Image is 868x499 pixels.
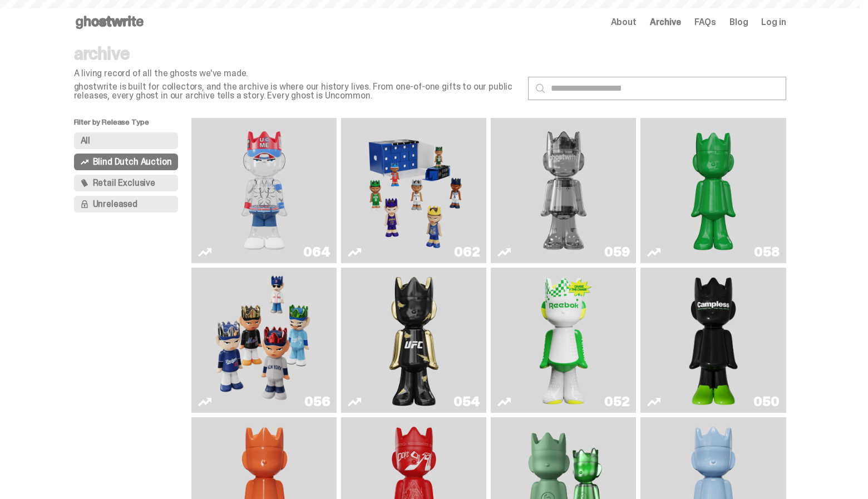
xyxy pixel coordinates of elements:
p: ghostwrite is built for collectors, and the archive is where our history lives. From one-of-one g... [74,82,519,100]
button: Blind Dutch Auction [74,154,179,170]
a: Schrödinger's ghost: Sunday Green [647,122,779,259]
div: 059 [604,245,629,259]
span: All [81,136,91,145]
a: Blog [729,18,748,27]
a: Archive [650,18,681,27]
div: 056 [304,395,330,408]
span: Unreleased [93,200,137,209]
button: Retail Exclusive [74,175,179,191]
div: 058 [754,245,779,259]
a: Campless [647,272,779,408]
span: Retail Exclusive [93,179,155,187]
a: Court Victory [497,272,629,408]
img: You Can't See Me [210,122,319,259]
a: Game Face (2025) [198,272,330,408]
img: Court Victory [534,272,593,408]
a: Two [497,122,629,259]
img: Two [509,122,618,259]
a: Log in [761,18,786,27]
div: 062 [454,245,480,259]
a: Game Face (2025) [348,122,480,259]
div: 050 [753,395,779,408]
a: About [611,18,637,27]
img: Game Face (2025) [210,272,319,408]
div: 052 [604,395,629,408]
p: A living record of all the ghosts we've made. [74,69,519,78]
img: Game Face (2025) [359,122,468,259]
img: Schrödinger's ghost: Sunday Green [659,122,768,259]
p: Filter by Release Type [74,118,192,132]
a: Ruby [348,272,480,408]
img: Campless [684,272,743,408]
div: 064 [303,245,330,259]
button: All [74,132,179,149]
img: Ruby [384,272,443,408]
p: archive [74,45,519,62]
a: FAQs [694,18,716,27]
div: 054 [453,395,480,408]
button: Unreleased [74,196,179,213]
span: Blind Dutch Auction [93,157,172,166]
a: You Can't See Me [198,122,330,259]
